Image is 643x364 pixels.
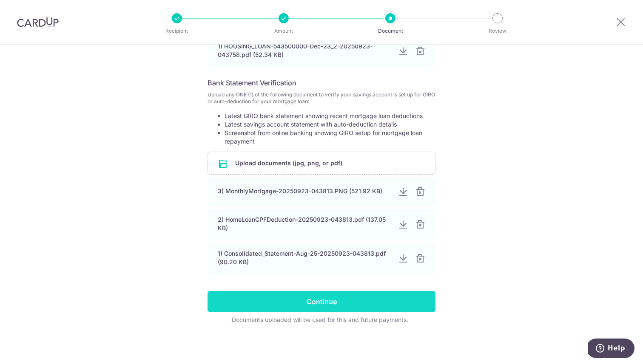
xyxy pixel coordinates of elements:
[359,27,422,35] p: Document
[208,78,435,88] h6: Bank Statement Verification
[225,112,435,120] li: Latest GIRO bank statement showing recent mortgage loan deductions
[225,129,435,146] li: Screenshot from online banking showing GIRO setup for mortgage loan repayment
[466,27,529,35] p: Review
[208,152,435,175] div: Upload documents (jpg, png, or pdf)
[208,316,432,324] div: Documents uploaded will be used for this and future payments.
[145,27,208,35] p: Recipient
[588,339,634,360] iframe: Opens a widget where you can find more information
[208,291,435,312] input: Continue
[218,215,391,232] div: 2) HomeLoanCPFDeduction-20250923-043813.pdf (137.05 KB)
[218,42,391,59] div: 1) HOUSING_LOAN-543500000-Dec-23_2-20250923-043758.pdf (52.34 KB)
[17,17,59,27] img: CardUp
[218,187,391,195] div: 3) MonthlyMortgage-20250923-043813.PNG (521.92 KB)
[208,91,435,105] p: Upload any ONE (1) of the following document to verify your savings account is set up for GIRO or...
[252,27,315,35] p: Amount
[218,249,391,266] div: 1) Consolidated_Statement-Aug-25-20250923-043813.pdf (90.20 KB)
[225,120,435,129] li: Latest savings account statement with auto-deduction details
